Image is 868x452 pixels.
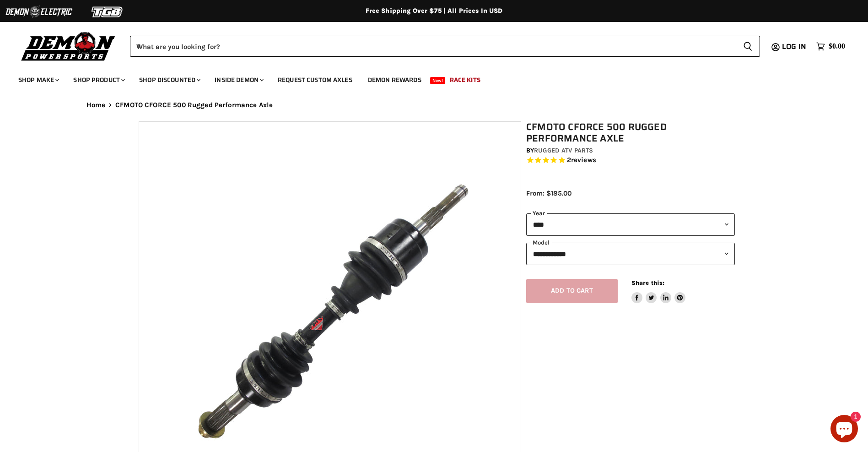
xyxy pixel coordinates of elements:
[829,42,845,51] span: $0.00
[132,71,206,89] a: Shop Discounted
[631,279,686,303] aside: Share this:
[526,146,735,156] div: by
[631,279,664,286] span: Share this:
[73,3,142,21] img: TGB Logo 2
[567,156,596,164] span: 2 reviews
[130,36,760,57] form: Product
[5,3,73,21] img: Demon Electric Logo 2
[430,77,446,84] span: New!
[68,7,800,15] div: Free Shipping Over $75 | All Prices In USD
[526,243,735,265] select: modal-name
[11,71,65,89] a: Shop Make
[812,40,850,53] a: $0.00
[11,67,843,89] ul: Main menu
[778,43,812,51] a: Log in
[68,101,800,109] nav: Breadcrumbs
[443,71,487,89] a: Race Kits
[526,121,735,144] h1: CFMOTO CFORCE 500 Rugged Performance Axle
[526,189,571,197] span: From: $185.00
[361,71,428,89] a: Demon Rewards
[526,156,735,165] span: Rated 5.0 out of 5 stars 2 reviews
[526,213,735,236] select: year
[271,71,359,89] a: Request Custom Axles
[736,36,760,57] button: Search
[18,30,119,62] img: Demon Powersports
[86,101,106,109] a: Home
[130,36,736,57] input: When autocomplete results are available use up and down arrows to review and enter to select
[115,101,273,109] span: CFMOTO CFORCE 500 Rugged Performance Axle
[782,41,806,52] span: Log in
[208,71,269,89] a: Inside Demon
[534,147,593,154] a: Rugged ATV Parts
[828,415,861,445] inbox-online-store-chat: Shopify online store chat
[571,156,596,164] span: reviews
[66,71,130,89] a: Shop Product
